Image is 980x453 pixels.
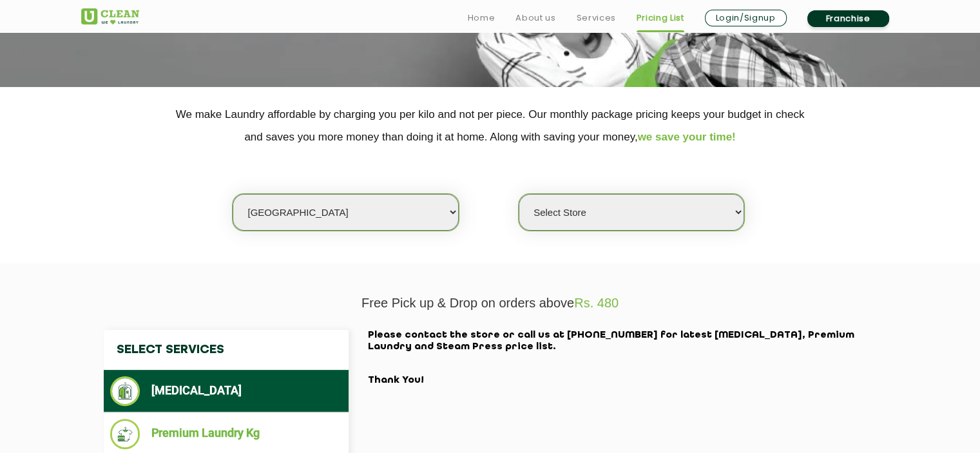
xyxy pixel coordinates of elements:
[515,10,555,26] a: About us
[81,296,899,311] p: Free Pick up & Drop on orders above
[110,419,342,449] li: Premium Laundry Kg
[468,10,495,26] a: Home
[110,376,342,406] li: [MEDICAL_DATA]
[807,10,889,27] a: Franchise
[81,8,139,24] img: UClean Laundry and Dry Cleaning
[574,296,619,310] span: Rs. 480
[104,330,349,370] h4: Select Services
[110,376,140,406] img: Dry Cleaning
[576,10,615,26] a: Services
[81,103,899,148] p: We make Laundry affordable by charging you per kilo and not per piece. Our monthly package pricin...
[638,131,736,143] span: we save your time!
[110,419,140,449] img: Premium Laundry Kg
[637,10,684,26] a: Pricing List
[705,10,787,26] a: Login/Signup
[368,330,877,387] h2: Please contact the store or call us at [PHONE_NUMBER] for latest [MEDICAL_DATA], Premium Laundry ...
